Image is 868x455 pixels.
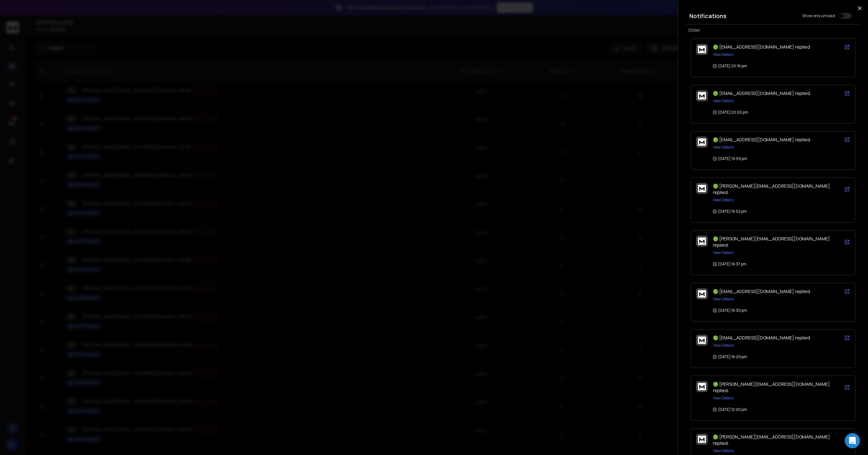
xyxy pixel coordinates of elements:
[713,407,747,412] p: [DATE] 12:00 pm
[698,138,706,146] img: logo
[713,262,746,267] p: [DATE] 16:37 pm
[713,236,830,248] span: 🟢 [PERSON_NAME][EMAIL_ADDRESS][DOMAIN_NAME] replied:
[698,238,706,245] img: logo
[713,354,747,359] p: [DATE] 16:29 pm
[713,288,811,294] span: 🟢 [EMAIL_ADDRESS][DOMAIN_NAME] replied:
[713,343,733,348] button: View Details
[713,297,733,302] button: View Details
[713,52,733,57] button: View Details
[713,183,830,195] span: 🟢 [PERSON_NAME][EMAIL_ADDRESS][DOMAIN_NAME] replied:
[713,381,830,393] span: 🟢 [PERSON_NAME][EMAIL_ADDRESS][DOMAIN_NAME] replied:
[713,448,733,453] button: View Details
[713,434,830,446] span: 🟢 [PERSON_NAME][EMAIL_ADDRESS][DOMAIN_NAME] replied:
[713,44,811,50] span: 🟢 [EMAIL_ADDRESS][DOMAIN_NAME] replied:
[698,46,706,53] img: logo
[713,110,748,115] p: [DATE] 20:00 pm
[698,436,706,443] img: logo
[713,156,747,161] p: [DATE] 19:59 pm
[698,185,706,192] img: logo
[689,11,727,20] h3: Notifications
[845,433,860,448] div: Open Intercom Messenger
[698,290,706,298] img: logo
[698,337,706,344] img: logo
[713,90,811,96] span: 🟢 [EMAIL_ADDRESS][DOMAIN_NAME] replied:
[698,92,706,99] img: logo
[802,13,835,18] label: Show only unread
[713,396,733,401] button: View Details
[713,145,733,150] button: View Details
[713,197,733,203] button: View Details
[698,383,706,390] img: logo
[713,64,747,69] p: [DATE] 20:16 pm
[713,335,811,341] span: 🟢 [EMAIL_ADDRESS][DOMAIN_NAME] replied:
[713,137,811,143] span: 🟢 [EMAIL_ADDRESS][DOMAIN_NAME] replied:
[713,209,747,214] p: [DATE] 16:52 pm
[688,27,858,33] p: Older
[713,98,733,104] button: View Details
[713,250,733,255] button: View Details
[713,308,747,313] p: [DATE] 16:30 pm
